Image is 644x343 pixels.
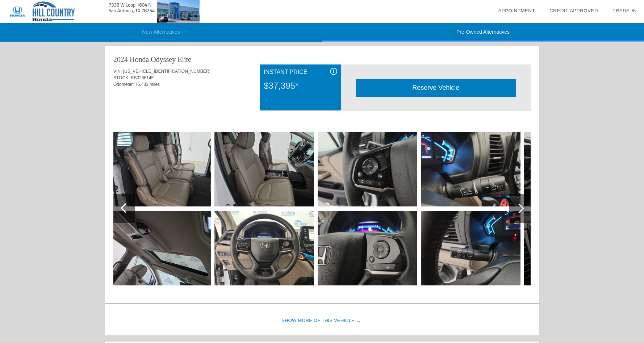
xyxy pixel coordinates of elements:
div: Reserve Vehicle [356,79,516,97]
a: Credit Approved [549,8,598,13]
img: 99af2db0971974d477525b89f7e05696x.jpg [214,211,314,285]
img: 12d285e54ec20f17617750c2538c2213x.jpg [111,132,211,206]
div: Elite [177,54,191,64]
img: c0d339b6bd83b89b2f7e74d605bfa1f4x.jpg [318,211,417,285]
a: Appointment [498,8,535,13]
img: 9d777dac84b2505941f8a562645c400fx.jpg [421,211,520,285]
div: Quoted on [DATE] 10:11:02 AM [113,99,531,110]
span: [US_VEHICLE_IDENTIFICATION_NUMBER] [123,69,210,74]
img: 73ae75e380b1f1b525cc7f469ae78399x.jpg [524,132,624,206]
li: Pre-Owned Alternatives [322,23,644,42]
a: Trade-In [612,8,637,13]
img: eeeeeb0d0ca6067b4378aa5dbc4ff692x.jpg [214,132,314,206]
div: Instant Price [264,68,337,76]
span: Odometer: [113,82,134,87]
div: 2024 Honda Odyssey [113,54,176,64]
img: b4632db9f45ff7d09091cf850ad979fex.jpg [111,211,211,285]
img: aaaf2523bfb3809d8b4868437bc12f4fx.jpg [524,211,624,285]
span: RB028614F [131,75,154,80]
img: d2ad1902a55e89a983095b5f8ac6a75fx.jpg [421,132,520,206]
div: $37,395* [264,76,337,95]
img: 057c69b4700b3039c5b5faee0634eb30x.jpg [318,132,417,206]
div: Show More of this Vehicle [105,306,539,335]
div: i [330,68,337,75]
span: STOCK: [113,75,129,80]
span: 76,433 miles [135,82,160,87]
span: VIN: [113,69,122,74]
